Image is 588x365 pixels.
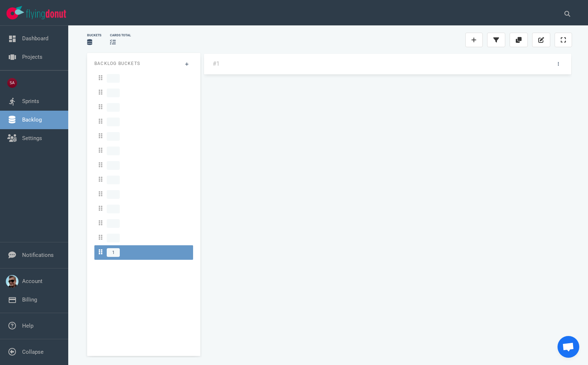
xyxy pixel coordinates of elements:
span: 1 [107,248,120,257]
p: Backlog Buckets [94,60,193,67]
a: Help [22,323,33,329]
a: Projects [22,54,42,60]
a: Settings [22,135,42,142]
a: Sprints [22,98,39,104]
div: Buckets [87,33,101,38]
a: Open de chat [558,336,579,358]
a: Collapse [22,349,44,355]
a: Account [22,278,42,284]
a: 1 [94,245,193,260]
div: cards total [110,33,131,38]
img: Flying Donut text logo [26,9,66,19]
a: #1 [213,60,220,67]
a: Backlog [22,116,42,123]
a: Notifications [22,252,54,258]
a: Billing [22,296,37,303]
a: Dashboard [22,35,48,42]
